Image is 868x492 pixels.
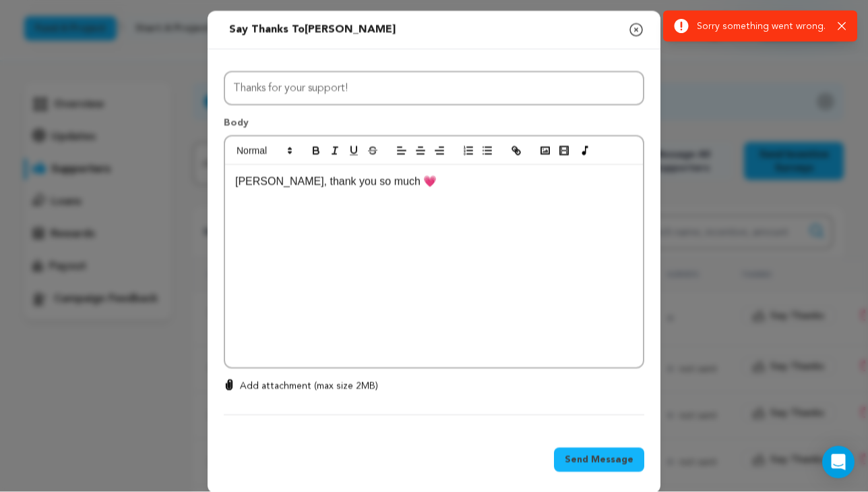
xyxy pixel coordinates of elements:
p: Body [224,116,644,135]
div: Open Intercom Messenger [822,446,855,479]
p: Add attachment (max size 2MB) [240,379,378,393]
p: [PERSON_NAME], thank you so much 💗 [235,173,633,190]
p: Sorry something went wrong. [697,20,827,33]
button: Send Message [554,447,644,472]
span: [PERSON_NAME] [305,24,396,35]
span: Send Message [565,453,633,466]
div: Say thanks to [229,22,396,38]
input: Subject [224,71,644,105]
